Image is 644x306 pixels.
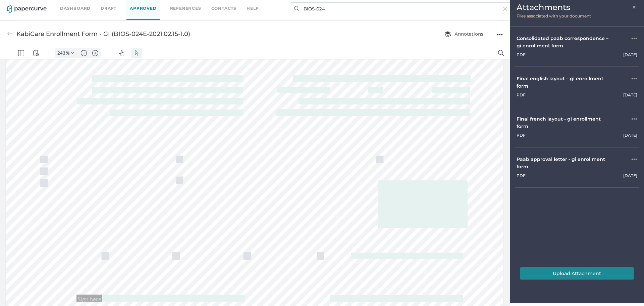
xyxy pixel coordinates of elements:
[444,31,483,37] span: Annotations
[517,130,637,139] a: pdf[DATE]
[66,3,69,9] span: %
[631,35,637,49] div: ●●●
[517,49,526,58] div: pdf
[90,1,101,11] button: Zoom in
[444,31,451,37] img: annotation-layers.cc6d0e6b.svg
[116,1,127,11] button: Pan
[76,248,102,254] div: Sign here
[78,1,89,11] button: Zoom out
[517,170,526,179] div: pdf
[517,2,570,12] span: Attachments
[517,156,613,170] a: Paab approval letter - gi enrollment form
[211,5,236,12] a: Contacts
[631,75,637,90] div: ●●●
[503,7,507,11] img: cross-light-grey.10ea7ca4.svg
[517,130,526,139] div: pdf
[101,5,116,12] a: Draft
[170,5,201,12] a: References
[133,3,140,9] img: default-select.svg
[294,6,300,11] img: search.bf03fe8b.svg
[632,4,637,9] span: ×
[71,5,74,7] img: chevron.svg
[631,156,637,170] div: ●●●
[517,170,637,179] a: pdf[DATE]
[67,1,78,11] button: Zoom Controls
[496,1,506,11] button: Search
[33,3,39,9] img: default-viewcontrols.svg
[520,267,634,280] button: Upload Attachment
[18,3,24,9] img: default-leftsidepanel.svg
[119,3,125,9] img: default-pan.svg
[131,1,142,11] button: Select
[247,5,259,12] div: help
[623,173,637,178] span: [DATE]
[7,31,13,37] img: back-arrow-grey.72011ae3.svg
[16,28,190,40] div: KabiCare Enrollment Form - GI (BIOS-024E-2021.02.15-1.0)
[631,115,637,130] div: ●●●
[517,115,613,130] a: Final french layout - gi enrollment form
[517,90,526,99] div: pdf
[497,30,503,39] div: ●●●
[438,28,490,40] button: Annotations
[16,1,26,11] button: Panel
[517,49,637,58] a: pdf[DATE]
[623,133,637,138] span: [DATE]
[290,2,512,15] input: Search Workspace
[81,3,87,9] img: default-minus.svg
[498,3,504,9] img: default-magnifying-glass.svg
[55,3,66,9] input: Set zoom
[623,52,637,57] span: [DATE]
[92,3,98,9] img: default-plus.svg
[517,90,637,99] a: pdf[DATE]
[7,5,47,13] img: papercurve-logo-colour.7244d18c.svg
[623,92,637,97] span: [DATE]
[517,75,613,90] a: Final english layout – gi enrollment form
[60,5,91,12] a: Dashboard
[517,35,613,49] a: Consolidated paab correspondence – gi enrollment form
[31,1,41,11] button: View Controls
[517,13,591,18] span: Files associated with your document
